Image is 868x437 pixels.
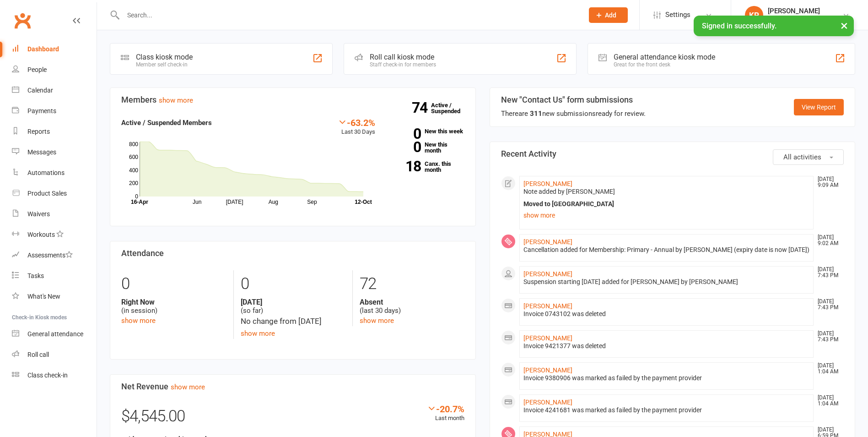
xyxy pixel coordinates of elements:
strong: Active / Suspended Members [121,119,212,127]
time: [DATE] 7:43 PM [813,299,843,311]
a: show more [159,96,193,104]
span: All activities [783,153,821,161]
div: $4,545.00 [121,404,464,434]
a: View Report [794,99,844,115]
a: 0New this month [389,142,464,153]
div: [PERSON_NAME] [768,7,830,15]
a: Messages [12,142,97,163]
div: Reports [27,128,50,135]
div: There are new submissions ready for review. [501,108,646,119]
div: Cancellation added for Membership: Primary - Annual by [PERSON_NAME] (expiry date is now [DATE]) [523,246,810,254]
div: Tasks [27,272,44,279]
div: -20.7% [427,404,464,414]
h3: New "Contact Us" form submissions [501,95,646,104]
div: 0 [121,270,226,298]
div: Invoice 9421377 was deleted [523,342,810,350]
a: [PERSON_NAME] [523,399,572,406]
div: Invoice 9380906 was marked as failed by the payment provider [523,374,810,382]
div: 72 [360,270,464,298]
div: Roll call kiosk mode [370,53,436,61]
a: Payments [12,101,97,121]
div: [GEOGRAPHIC_DATA] [768,15,830,23]
div: Workouts [27,231,55,238]
span: Signed in successfully. [702,22,776,30]
div: Class check-in [27,371,68,379]
div: People [27,66,47,73]
div: 0 [241,270,345,298]
div: Waivers [27,210,50,218]
button: Add [589,7,628,23]
div: General attendance [27,330,83,338]
strong: Right Now [121,298,226,306]
strong: Absent [360,298,464,306]
div: (last 30 days) [360,298,464,315]
h3: Net Revenue [121,382,464,391]
a: show more [523,209,810,222]
a: Automations [12,163,97,183]
span: Add [605,11,616,19]
div: Calendar [27,87,53,94]
time: [DATE] 7:43 PM [813,267,843,279]
div: Note added by [PERSON_NAME] [523,188,810,196]
a: Product Sales [12,183,97,204]
div: No change from [DATE] [241,315,345,328]
div: -63.2% [338,117,375,127]
a: show more [360,317,394,325]
strong: 0 [389,140,421,154]
a: Reports [12,121,97,142]
div: (so far) [241,298,345,315]
a: 0New this week [389,128,464,134]
a: Calendar [12,80,97,101]
div: General attendance kiosk mode [614,53,715,61]
strong: 74 [412,101,431,115]
a: Class kiosk mode [12,365,97,386]
a: People [12,60,97,80]
time: [DATE] 9:09 AM [813,176,843,188]
a: [PERSON_NAME] [523,238,572,246]
a: show more [171,383,205,391]
a: Tasks [12,266,97,286]
div: Messages [27,148,56,156]
h3: Attendance [121,249,464,258]
div: Automations [27,169,65,176]
button: × [836,16,852,35]
a: 74Active / Suspended [431,95,471,121]
div: Last 30 Days [338,117,375,137]
time: [DATE] 9:02 AM [813,235,843,246]
button: All activities [773,149,844,165]
strong: [DATE] [241,298,345,306]
a: Dashboard [12,39,97,60]
div: Moved to [GEOGRAPHIC_DATA] [523,200,810,208]
a: Waivers [12,204,97,224]
div: Dashboard [27,45,59,53]
a: What's New [12,286,97,307]
time: [DATE] 7:43 PM [813,331,843,343]
div: Suspension starting [DATE] added for [PERSON_NAME] by [PERSON_NAME] [523,278,810,286]
strong: 0 [389,127,421,141]
div: Product Sales [27,190,67,197]
a: show more [241,329,275,338]
div: Invoice 4241681 was marked as failed by the payment provider [523,406,810,414]
time: [DATE] 1:04 AM [813,363,843,375]
h3: Recent Activity [501,149,844,158]
a: show more [121,317,156,325]
a: General attendance kiosk mode [12,324,97,344]
span: Settings [665,5,690,25]
div: Member self check-in [136,61,193,68]
div: Class kiosk mode [136,53,193,61]
div: Last month [427,404,464,423]
a: Assessments [12,245,97,266]
a: Roll call [12,344,97,365]
div: Great for the front desk [614,61,715,68]
div: Assessments [27,251,73,259]
a: [PERSON_NAME] [523,334,572,342]
div: Roll call [27,351,49,358]
div: Invoice 0743102 was deleted [523,310,810,318]
div: What's New [27,293,60,300]
strong: 18 [389,159,421,173]
a: [PERSON_NAME] [523,366,572,374]
h3: Members [121,95,464,104]
a: Clubworx [11,9,34,32]
a: Workouts [12,224,97,245]
div: Staff check-in for members [370,61,436,68]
